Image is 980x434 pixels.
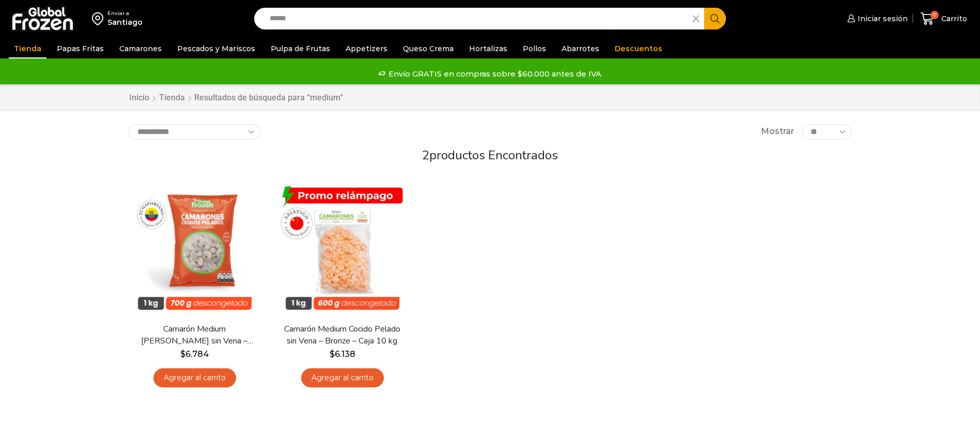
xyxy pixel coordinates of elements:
[422,147,429,163] span: 2
[556,39,604,58] a: Abarrotes
[180,349,209,359] bdi: 6.784
[129,92,343,104] nav: Breadcrumb
[159,92,185,104] a: Tienda
[9,39,46,58] a: Tienda
[429,147,558,163] span: productos encontrados
[704,8,726,29] button: Search button
[92,10,107,27] img: address-field-icon.svg
[301,368,384,387] a: Agregar al carrito: “Camarón Medium Cocido Pelado sin Vena - Bronze - Caja 10 kg”
[107,10,143,17] div: Enviar a
[114,39,167,58] a: Camarones
[135,323,254,347] a: Camarón Medium [PERSON_NAME] sin Vena – Silver – Caja 10 kg
[52,39,109,58] a: Papas Fritas
[855,13,908,24] span: Iniciar sesión
[330,349,335,359] span: $
[464,39,512,58] a: Hortalizas
[180,349,185,359] span: $
[194,93,343,102] h1: Resultados de búsqueda para “medium”
[340,39,393,58] a: Appetizers
[845,8,908,29] a: Iniciar sesión
[283,323,401,347] a: Camarón Medium Cocido Pelado sin Vena – Bronze – Caja 10 kg
[172,39,260,58] a: Pescados y Mariscos
[330,349,355,359] bdi: 6.138
[398,39,459,58] a: Queso Crema
[761,126,794,138] span: Mostrar
[939,13,967,24] span: Carrito
[153,368,236,387] a: Agregar al carrito: “Camarón Medium Crudo Pelado sin Vena - Silver - Caja 10 kg”
[266,39,335,58] a: Pulpa de Frutas
[129,124,260,140] select: Pedido de la tienda
[518,39,551,58] a: Pollos
[610,39,667,58] a: Descuentos
[129,92,150,104] a: Inicio
[918,7,970,31] a: 0 Carrito
[930,11,939,19] span: 0
[107,17,143,27] div: Santiago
